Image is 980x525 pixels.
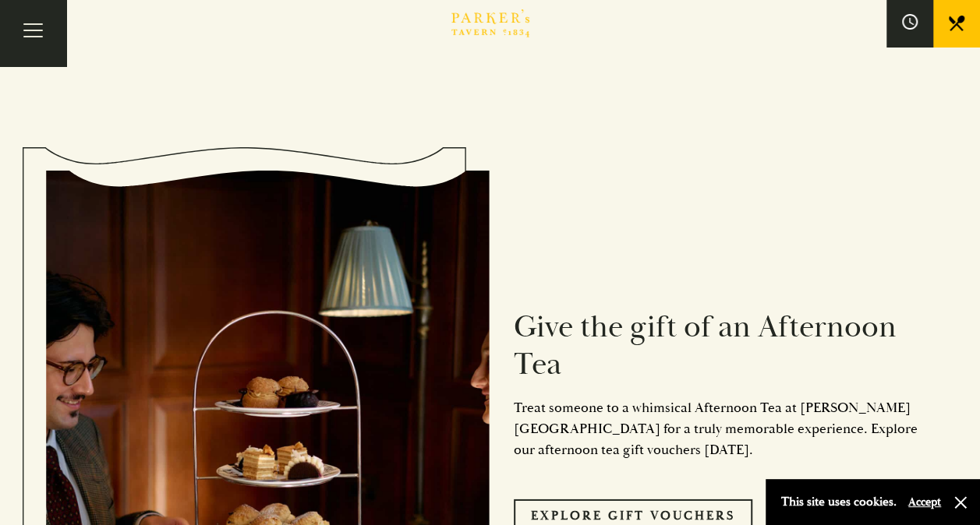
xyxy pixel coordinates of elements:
button: Accept [908,495,941,509]
button: Close and accept [953,495,968,510]
p: This site uses cookies. [781,491,897,513]
h3: Give the gift of an Afternoon Tea [514,308,935,383]
p: Treat someone to a whimsical Afternoon Tea at [PERSON_NAME][GEOGRAPHIC_DATA] for a truly memorabl... [514,397,935,460]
